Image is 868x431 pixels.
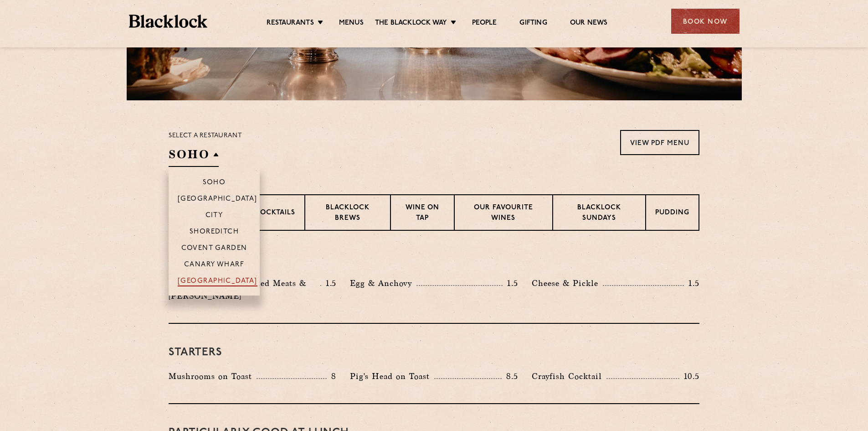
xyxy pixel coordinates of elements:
h3: Starters [169,347,699,358]
p: Blacklock Brews [314,203,381,224]
h3: Pre Chop Bites [169,254,699,265]
p: 1.5 [321,277,337,289]
a: View PDF Menu [620,130,699,155]
h2: SOHO [169,146,219,167]
a: People [472,19,497,29]
p: Our favourite wines [464,203,543,224]
p: 10.5 [679,370,699,382]
p: Shoreditch [190,228,239,237]
p: 8.5 [502,370,518,382]
p: Select a restaurant [169,130,242,142]
p: 8 [327,370,336,382]
p: Cocktails [255,208,295,219]
p: 1.5 [684,277,699,289]
p: Mushrooms on Toast [169,370,257,383]
p: 1.5 [503,277,518,289]
div: Book Now [671,9,740,34]
p: Cheese & Pickle [532,277,603,290]
p: City [205,212,223,221]
a: Our News [570,19,608,29]
a: Restaurants [267,19,314,29]
img: BL_Textured_Logo-footer-cropped.svg [129,15,208,28]
p: [GEOGRAPHIC_DATA] [178,277,257,286]
p: Egg & Anchovy [350,277,416,290]
p: Pig's Head on Toast [350,370,434,383]
p: Soho [203,179,226,188]
a: The Blacklock Way [375,19,447,29]
p: Pudding [655,208,689,219]
p: Wine on Tap [400,203,445,224]
a: Menus [339,19,364,29]
p: [GEOGRAPHIC_DATA] [178,195,257,204]
p: Canary Wharf [184,261,244,270]
p: Covent Garden [181,244,247,254]
p: Crayfish Cocktail [532,370,606,383]
p: Blacklock Sundays [562,203,636,224]
a: Gifting [519,19,547,29]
